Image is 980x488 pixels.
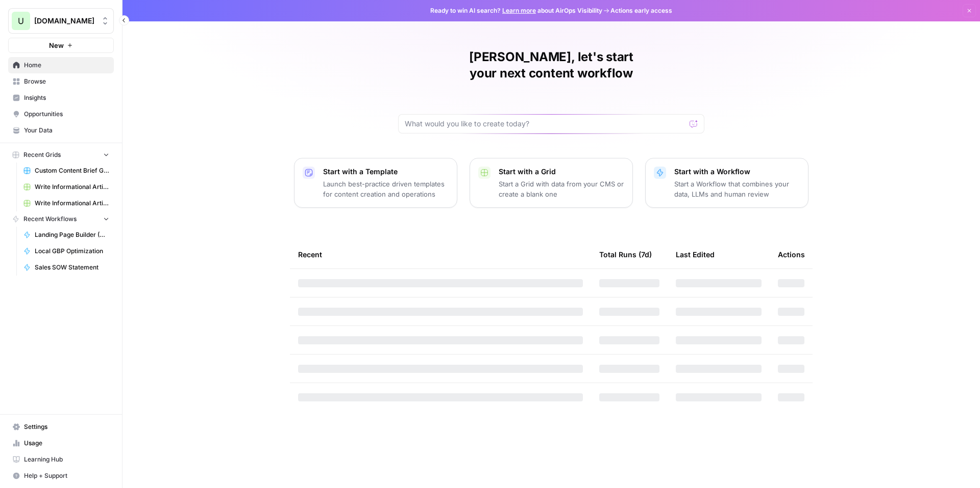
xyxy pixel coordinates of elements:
[645,158,808,208] button: Start with a WorkflowStart a Workflow that combines your data, LLMs and human review
[24,471,109,480] span: Help + Support
[8,90,114,106] a: Insights
[323,179,449,199] p: Launch best-practice driven templates for content creation and operations
[599,240,652,268] div: Total Runs (7d)
[8,419,114,435] a: Settings
[8,8,114,34] button: Workspace: Upgrow.io
[676,240,715,268] div: Last Edited
[430,6,602,15] span: Ready to win AI search? about AirOps Visibility
[8,73,114,90] a: Browse
[35,166,109,175] span: Custom Content Brief Grid
[499,167,624,177] p: Start with a Grid
[34,16,96,26] span: [DOMAIN_NAME]
[8,468,114,484] button: Help + Support
[674,179,800,199] p: Start a Workflow that combines your data, LLMs and human review
[8,57,114,73] a: Home
[610,6,672,15] span: Actions early access
[24,126,109,135] span: Your Data
[405,119,685,129] input: What would you like to create today?
[35,230,109,239] span: Landing Page Builder (Ultimate)
[8,106,114,122] a: Opportunities
[23,214,77,224] span: Recent Workflows
[35,199,109,208] span: Write Informational Article (1)
[502,7,536,14] a: Learn more
[778,240,805,268] div: Actions
[23,150,61,159] span: Recent Grids
[499,179,624,199] p: Start a Grid with data from your CMS or create a blank one
[19,195,114,211] a: Write Informational Article (1)
[19,227,114,243] a: Landing Page Builder (Ultimate)
[24,110,109,119] span: Opportunities
[35,247,109,256] span: Local GBP Optimization
[49,40,64,50] span: New
[8,38,114,53] button: New
[19,243,114,259] a: Local GBP Optimization
[8,435,114,451] a: Usage
[8,122,114,139] a: Your Data
[35,182,109,192] span: Write Informational Article
[323,167,449,177] p: Start with a Template
[294,158,457,208] button: Start with a TemplateLaunch best-practice driven templates for content creation and operations
[19,259,114,276] a: Sales SOW Statement
[24,455,109,464] span: Learning Hub
[398,49,704,82] h1: [PERSON_NAME], let's start your next content workflow
[24,61,109,70] span: Home
[35,263,109,272] span: Sales SOW Statement
[24,422,109,431] span: Settings
[298,240,583,268] div: Recent
[470,158,633,208] button: Start with a GridStart a Grid with data from your CMS or create a blank one
[8,211,114,227] button: Recent Workflows
[24,93,109,102] span: Insights
[19,179,114,195] a: Write Informational Article
[24,77,109,86] span: Browse
[24,439,109,448] span: Usage
[674,167,800,177] p: Start with a Workflow
[18,15,24,27] span: U
[8,147,114,162] button: Recent Grids
[19,162,114,179] a: Custom Content Brief Grid
[8,451,114,468] a: Learning Hub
